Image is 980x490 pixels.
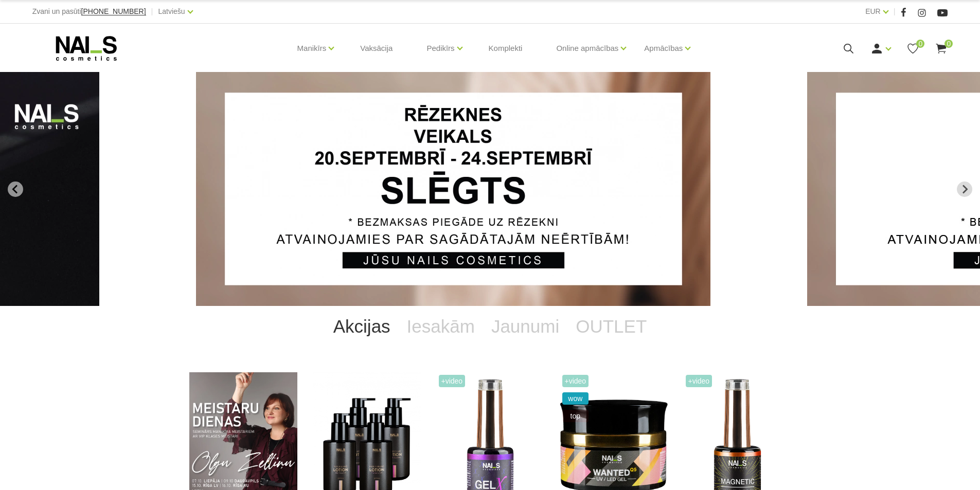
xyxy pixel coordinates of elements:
[562,375,589,387] span: +Video
[945,40,953,48] span: 0
[158,5,185,17] a: Latviešu
[325,306,399,347] a: Akcijas
[483,306,567,347] a: Jaunumi
[957,182,972,197] button: Next slide
[567,306,655,347] a: OUTLET
[8,182,23,197] button: Go to last slide
[297,28,327,69] a: Manikīrs
[865,5,881,17] a: EUR
[562,392,589,405] span: wow
[151,5,153,18] span: |
[480,24,531,73] a: Komplekti
[906,42,919,55] a: 0
[894,5,896,18] span: |
[686,375,712,387] span: +Video
[439,375,466,387] span: +Video
[399,306,483,347] a: Iesakām
[32,5,146,18] div: Zvani un pasūti
[81,7,146,15] span: [PHONE_NUMBER]
[352,24,401,73] a: Vaksācija
[916,40,924,48] span: 0
[935,42,948,55] a: 0
[196,72,784,306] li: 1 of 14
[556,28,618,69] a: Online apmācības
[426,28,454,69] a: Pedikīrs
[81,8,146,15] a: [PHONE_NUMBER]
[562,410,589,422] span: top
[644,28,683,69] a: Apmācības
